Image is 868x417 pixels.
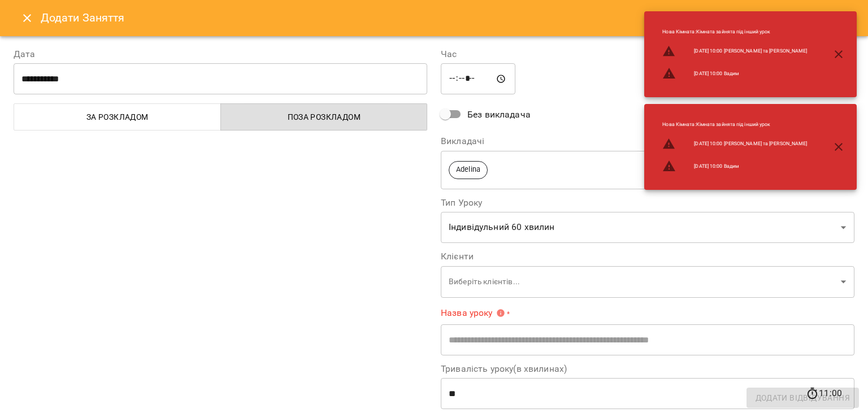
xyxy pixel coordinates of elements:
[441,266,854,298] div: Виберіть клієнтів...
[14,5,41,32] button: Close
[14,50,427,59] label: Дата
[449,164,487,175] span: Adelina
[220,103,428,131] button: Поза розкладом
[496,309,505,318] svg: Вкажіть назву уроку або виберіть клієнтів
[441,364,854,373] label: Тривалість уроку(в хвилинах)
[653,133,816,155] li: [DATE] 10:00 [PERSON_NAME] та [PERSON_NAME]
[653,24,816,40] li: Нова Кімната : Кімната зайнята під інший урок
[653,40,816,63] li: [DATE] 10:00 [PERSON_NAME] та [PERSON_NAME]
[41,9,854,27] h6: Додати Заняття
[441,50,854,59] label: Час
[441,137,854,146] label: Викладачі
[441,212,854,244] div: Індивідульний 60 хвилин
[449,276,836,288] p: Виберіть клієнтів...
[14,103,221,131] button: За розкладом
[467,108,531,121] span: Без викладача
[228,110,421,124] span: Поза розкладом
[441,252,854,261] label: Клієнти
[441,309,505,318] span: Назва уроку
[441,198,854,207] label: Тип Уроку
[441,150,854,189] div: Adelina
[653,116,816,133] li: Нова Кімната : Кімната зайнята під інший урок
[653,62,816,85] li: [DATE] 10:00 Вадим
[21,110,214,124] span: За розкладом
[653,155,816,177] li: [DATE] 10:00 Вадим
